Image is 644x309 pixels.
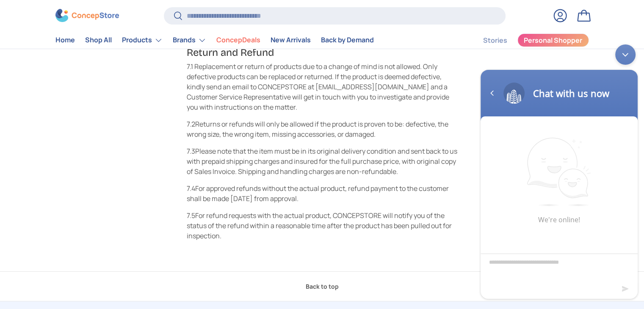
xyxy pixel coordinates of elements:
[187,62,449,112] span: 7.1 Replacement or return of products due to a change of mind is not allowed. Only defective prod...
[517,33,589,47] a: Personal Shopper
[476,40,642,303] iframe: SalesIQ Chatwindow
[524,37,582,44] span: Personal Shopper
[187,146,457,176] span: Please note that the item must be in its original delivery condition and sent back to us with pre...
[55,9,119,22] img: ConcepStore
[271,32,311,49] a: New Arrivals
[321,32,374,49] a: Back by Demand
[187,146,195,156] span: 7.3
[187,211,452,240] span: For refund requests with the actual product, CONCEPSTORE will notify you of the status of the ref...
[216,32,260,49] a: ConcepDeals
[55,32,374,49] nav: Primary
[187,184,449,203] span: For approved refunds without the actual product, refund payment to the customer shall be made [DA...
[187,119,195,129] span: 7.2
[168,32,211,49] summary: Brands
[187,119,448,139] span: Returns or refunds will only be allowed if the product is proven to be: defective, the wrong size...
[187,46,458,59] h5: Return and Refund
[55,32,75,49] a: Home
[463,32,589,49] nav: Secondary
[85,32,112,49] a: Shop All
[187,184,195,193] span: 7.4
[187,211,195,220] span: 7.5
[483,32,507,49] a: Stories
[117,32,168,49] summary: Products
